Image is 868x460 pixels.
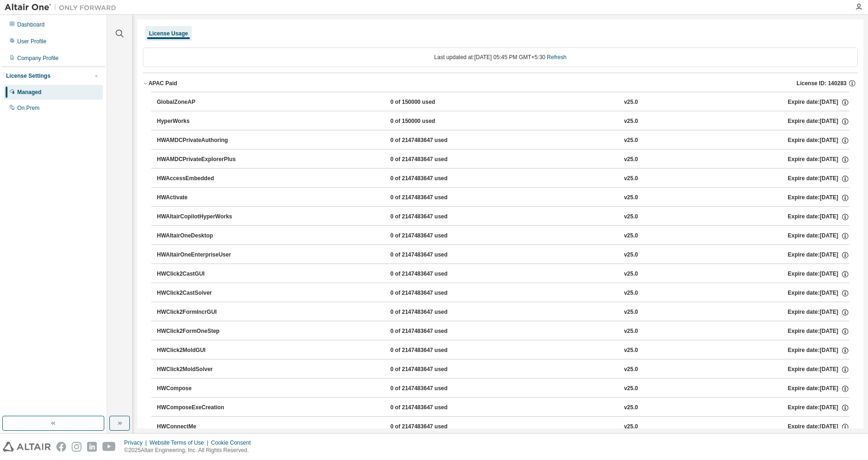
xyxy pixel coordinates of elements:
button: HWCompose0 of 2147483647 usedv25.0Expire date:[DATE] [157,379,849,399]
div: Privacy [124,439,149,446]
div: v25.0 [624,232,638,240]
img: youtube.svg [102,442,116,452]
button: HWAccessEmbedded0 of 2147483647 usedv25.0Expire date:[DATE] [157,169,849,189]
div: Expire date: [DATE] [788,365,849,374]
button: HWConnectMe0 of 2147483647 usedv25.0Expire date:[DATE] [157,417,849,437]
div: v25.0 [624,346,638,355]
div: Expire date: [DATE] [788,423,849,431]
div: Expire date: [DATE] [788,270,849,278]
div: v25.0 [624,365,638,374]
div: v25.0 [624,213,638,221]
div: License Usage [149,30,188,37]
div: v25.0 [624,327,638,336]
button: HWAMDCPrivateAuthoring0 of 2147483647 usedv25.0Expire date:[DATE] [157,130,849,151]
button: HWActivate0 of 2147483647 usedv25.0Expire date:[DATE] [157,188,849,208]
div: Expire date: [DATE] [788,98,849,107]
div: Expire date: [DATE] [788,136,849,145]
button: APAC PaidLicense ID: 140283 [143,73,858,94]
img: instagram.svg [72,442,81,452]
div: HWClick2CastSolver [157,289,241,298]
div: v25.0 [624,98,638,107]
button: HWClick2MoldGUI0 of 2147483647 usedv25.0Expire date:[DATE] [157,340,849,361]
div: v25.0 [624,194,638,202]
div: HWCompose [157,385,241,393]
img: facebook.svg [56,442,66,452]
button: HWAMDCPrivateExplorerPlus0 of 2147483647 usedv25.0Expire date:[DATE] [157,149,849,170]
div: HWClick2FormOneStep [157,327,241,336]
button: HWClick2FormIncrGUI0 of 2147483647 usedv25.0Expire date:[DATE] [157,302,849,323]
span: License ID: 140283 [797,80,847,87]
div: Expire date: [DATE] [788,308,849,317]
div: v25.0 [624,251,638,259]
div: 0 of 2147483647 used [390,270,474,278]
div: HWAltairCopilotHyperWorks [157,213,241,221]
div: Expire date: [DATE] [788,194,849,202]
div: 0 of 2147483647 used [390,156,474,164]
div: v25.0 [624,385,638,393]
button: HWClick2CastGUI0 of 2147483647 usedv25.0Expire date:[DATE] [157,264,849,284]
div: Expire date: [DATE] [788,117,849,126]
div: HWAltairOneDesktop [157,232,241,240]
div: 0 of 2147483647 used [390,423,474,431]
div: 0 of 2147483647 used [390,289,474,298]
button: HWComposeExeCreation0 of 2147483647 usedv25.0Expire date:[DATE] [157,398,849,418]
div: Expire date: [DATE] [788,289,849,298]
div: v25.0 [624,404,638,412]
div: Expire date: [DATE] [788,175,849,183]
div: 0 of 2147483647 used [390,175,474,183]
img: Altair One [5,3,121,12]
div: v25.0 [624,136,638,145]
div: HWConnectMe [157,423,241,431]
div: Company Profile [17,54,59,62]
div: v25.0 [624,156,638,164]
div: HWActivate [157,194,241,202]
button: HWClick2FormOneStep0 of 2147483647 usedv25.0Expire date:[DATE] [157,321,849,342]
a: Refresh [547,54,566,61]
div: GlobalZoneAP [157,98,241,107]
button: HWClick2CastSolver0 of 2147483647 usedv25.0Expire date:[DATE] [157,283,849,304]
div: Expire date: [DATE] [788,232,849,240]
div: License Settings [6,72,50,80]
div: v25.0 [624,270,638,278]
button: GlobalZoneAP0 of 150000 usedv25.0Expire date:[DATE] [157,92,849,113]
div: Expire date: [DATE] [788,156,849,164]
div: HyperWorks [157,117,241,126]
div: 0 of 2147483647 used [390,194,474,202]
div: 0 of 2147483647 used [390,327,474,336]
div: HWAccessEmbedded [157,175,241,183]
div: On Prem [17,104,40,112]
div: Last updated at: [DATE] 05:45 PM GMT+5:30 [143,47,858,67]
div: Expire date: [DATE] [788,327,849,336]
div: HWAMDCPrivateAuthoring [157,136,241,145]
div: APAC Paid [148,80,177,87]
div: Managed [17,88,41,96]
div: 0 of 150000 used [390,98,474,107]
div: Expire date: [DATE] [788,404,849,412]
p: © 2025 Altair Engineering, Inc. All Rights Reserved. [124,446,256,454]
button: HWClick2MoldSolver0 of 2147483647 usedv25.0Expire date:[DATE] [157,359,849,380]
div: Website Terms of Use [149,439,211,446]
div: Expire date: [DATE] [788,251,849,259]
div: v25.0 [624,117,638,126]
div: 0 of 2147483647 used [390,213,474,221]
img: altair_logo.svg [3,442,51,452]
button: HWAltairCopilotHyperWorks0 of 2147483647 usedv25.0Expire date:[DATE] [157,207,849,227]
button: HWAltairOneDesktop0 of 2147483647 usedv25.0Expire date:[DATE] [157,226,849,246]
div: 0 of 2147483647 used [390,251,474,259]
div: 0 of 2147483647 used [390,346,474,355]
div: HWAltairOneEnterpriseUser [157,251,241,259]
div: HWClick2CastGUI [157,270,241,278]
div: Dashboard [17,21,45,28]
div: v25.0 [624,423,638,431]
div: 0 of 2147483647 used [390,232,474,240]
div: v25.0 [624,308,638,317]
div: 0 of 2147483647 used [390,136,474,145]
button: HyperWorks0 of 150000 usedv25.0Expire date:[DATE] [157,111,849,132]
div: Cookie Consent [211,439,256,446]
div: HWClick2MoldGUI [157,346,241,355]
div: HWAMDCPrivateExplorerPlus [157,156,241,164]
div: 0 of 2147483647 used [390,308,474,317]
div: Expire date: [DATE] [788,385,849,393]
div: Expire date: [DATE] [788,213,849,221]
div: User Profile [17,38,47,45]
